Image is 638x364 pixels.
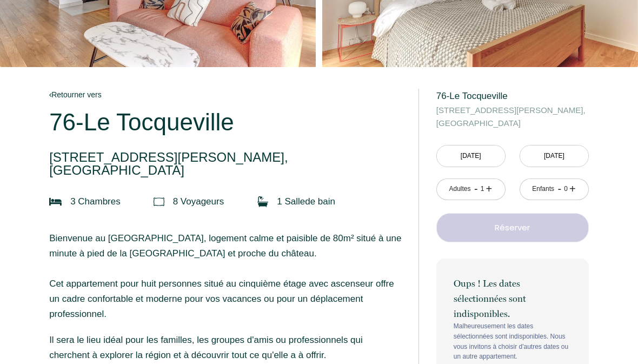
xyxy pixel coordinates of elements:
p: [GEOGRAPHIC_DATA] [436,104,589,130]
div: Adultes [449,184,470,194]
input: Arrivée [437,145,505,167]
div: 0 [563,184,568,194]
div: 1 [480,184,485,194]
p: Il sera le lieu idéal pour les familles, les groupes d'amis ou professionnels qui cherchent à exp... [49,333,404,363]
span: s [116,196,121,207]
img: guests [154,196,164,207]
span: [STREET_ADDRESS][PERSON_NAME], [49,151,404,164]
p: 1 Salle de bain [277,194,335,209]
span: [STREET_ADDRESS][PERSON_NAME], [436,104,589,117]
input: Départ [520,145,588,167]
p: 76-Le Tocqueville [436,89,589,104]
p: 76-Le Tocqueville [49,109,404,136]
p: Réserver [440,221,585,234]
p: Malheureusement les dates sélectionnées sont indisponibles. Nous vous invitons à choisir d'autres... [454,321,571,362]
a: + [569,181,576,197]
p: Bienvenue au [GEOGRAPHIC_DATA], logement calme et paisible de 80m² situé à une minute à pied de l... [49,231,404,322]
p: Oups ! Les dates sélectionnées sont indisponibles. [454,276,571,321]
a: + [486,181,493,197]
p: [GEOGRAPHIC_DATA] [49,151,404,177]
a: - [557,181,561,197]
span: s [220,196,224,207]
a: - [474,181,478,197]
button: Réserver [436,213,589,242]
a: Retourner vers [49,89,404,101]
p: 3 Chambre [70,194,121,209]
div: Enfants [532,184,554,194]
p: 8 Voyageur [173,194,224,209]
